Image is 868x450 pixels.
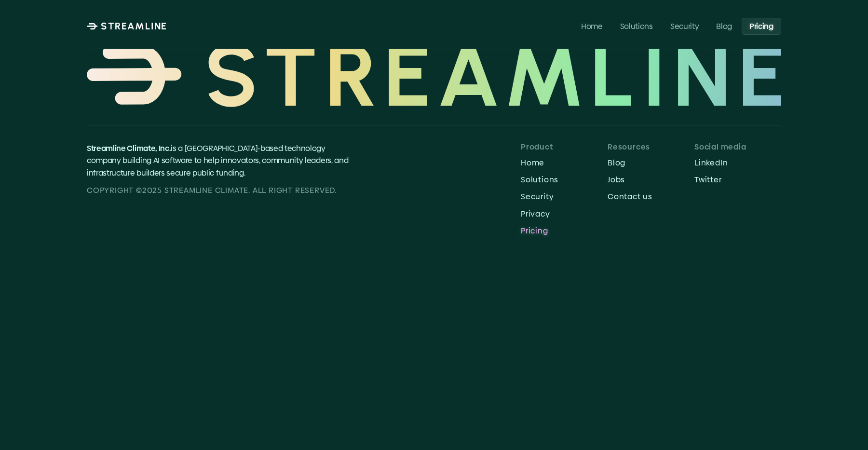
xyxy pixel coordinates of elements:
[521,158,608,167] p: Home
[521,175,608,184] p: Solutions
[608,189,694,204] a: Contact us
[87,142,359,179] p: is a [GEOGRAPHIC_DATA]-based technology company building AI software to help innovators, communit...
[608,172,694,187] a: Jobs
[521,142,608,151] p: Product
[521,192,608,201] p: Security
[101,20,167,32] p: STREAMLINE
[709,17,740,34] a: Blog
[521,223,608,238] a: Pricing
[521,155,608,170] a: Home
[749,21,773,30] p: Pricing
[717,21,732,30] p: Blog
[87,143,171,154] span: Streamline Climate, Inc.
[608,142,694,151] p: Resources
[581,21,603,30] p: Home
[608,155,694,170] a: Blog
[521,209,608,218] p: Privacy
[694,155,781,170] a: LinkedIn
[694,142,781,151] p: Social media
[521,226,608,235] p: Pricing
[573,17,610,34] a: Home
[608,158,694,167] p: Blog
[87,184,359,197] p: Copyright ©2025 Streamline CLIMATE. all right reserved.
[521,189,608,204] a: Security
[521,206,608,221] a: Privacy
[694,158,781,167] p: LinkedIn
[608,192,694,201] p: Contact us
[742,17,781,34] a: Pricing
[663,17,706,34] a: Security
[694,172,781,187] a: Twitter
[608,175,694,184] p: Jobs
[620,21,653,30] p: Solutions
[670,21,699,30] p: Security
[694,175,781,184] p: Twitter
[87,20,167,32] a: STREAMLINE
